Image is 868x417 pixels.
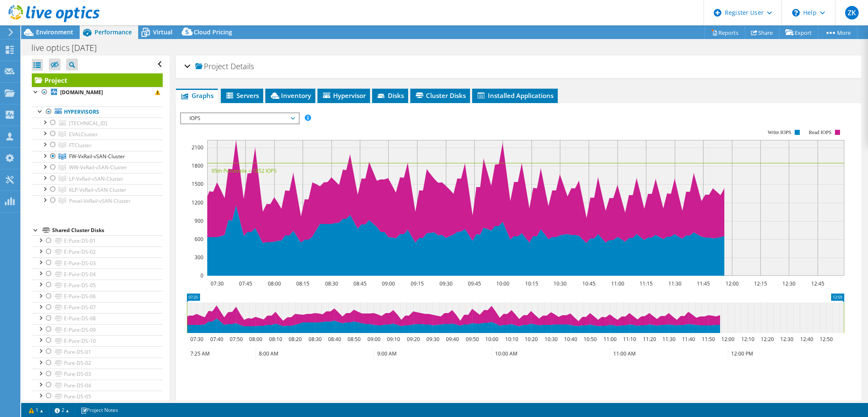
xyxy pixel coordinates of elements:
[792,9,800,17] svg: \n
[69,175,123,182] span: LP-VxRail-vSAN-Cluster
[445,336,459,343] text: 09:40
[32,313,163,324] a: E-Pure-DS-08
[583,336,596,343] text: 10:50
[32,291,163,302] a: E-Pure-DS-06
[811,280,824,287] text: 12:45
[696,280,709,287] text: 11:45
[465,336,479,343] text: 09:50
[32,87,163,98] a: [DOMAIN_NAME]
[818,26,857,39] a: More
[23,405,49,415] a: 1
[210,336,223,343] text: 07:40
[701,336,715,343] text: 11:50
[662,336,675,343] text: 11:30
[32,235,163,246] a: E-Pure-DS-01
[809,129,832,135] text: Read IOPS
[741,336,754,343] text: 12:10
[190,336,203,343] text: 07:30
[467,280,481,287] text: 09:45
[180,91,214,100] span: Graphs
[768,129,791,135] text: Write IOPS
[643,336,656,343] text: 11:20
[704,26,745,39] a: Reports
[32,380,163,391] a: Pure-DS-04
[353,280,366,287] text: 08:45
[95,28,132,36] span: Performance
[32,358,163,369] a: Pure-DS-02
[269,336,282,343] text: 08:10
[779,26,818,39] a: Export
[194,28,232,36] span: Cloud Pricing
[387,336,400,343] text: 09:10
[476,91,554,100] span: Installed Applications
[426,336,439,343] text: 09:30
[381,280,395,287] text: 09:00
[32,162,163,173] a: WW-VxRail-vSAN-Cluster
[195,62,228,71] span: Project
[32,302,163,313] a: E-Pure-DS-07
[270,91,311,100] span: Inventory
[192,144,203,151] text: 2100
[225,91,259,100] span: Servers
[415,91,466,100] span: Cluster Disks
[800,336,813,343] text: 12:40
[231,61,254,71] span: Details
[780,336,793,343] text: 12:30
[28,43,110,53] h1: live optics [DATE]
[32,335,163,346] a: E-Pure-DS-10
[69,131,98,138] span: EVALCluster
[192,162,203,169] text: 1800
[32,106,163,118] a: Hypervisors
[32,369,163,380] a: Pure-DS-03
[195,235,203,243] text: 600
[410,280,423,287] text: 09:15
[69,186,126,193] span: KLP-VxRail-vSAN-Cluster
[582,280,595,287] text: 10:45
[308,336,321,343] text: 08:30
[32,129,163,140] a: EVALCluster
[239,280,252,287] text: 07:45
[52,225,163,235] div: Shared Cluster Disks
[376,91,404,100] span: Disks
[564,336,577,343] text: 10:40
[485,336,498,343] text: 10:00
[32,140,163,151] a: FTCluster
[36,28,73,36] span: Environment
[721,336,734,343] text: 12:00
[32,118,163,129] a: [TECHNICAL_ID]
[32,346,163,357] a: Pure-DS-01
[69,197,131,204] span: Poval-VxRail-vSAN-Cluster
[200,272,203,279] text: 0
[69,164,127,171] span: WW-VxRail-vSAN-Cluster
[745,26,779,39] a: Share
[32,151,163,162] a: FW-VxRail-vSAN-Cluster
[32,269,163,280] a: E-Pure-DS-04
[754,280,767,287] text: 12:15
[49,405,75,415] a: 2
[32,184,163,195] a: KLP-VxRail-vSAN-Cluster
[32,195,163,206] a: Poval-VxRail-vSAN-Cluster
[623,336,636,343] text: 11:10
[32,246,163,257] a: E-Pure-DS-02
[195,217,203,224] text: 900
[525,280,538,287] text: 10:15
[760,336,773,343] text: 12:20
[325,280,338,287] text: 08:30
[611,280,624,287] text: 11:00
[192,180,203,188] text: 1500
[211,167,277,174] text: 95th Percentile = 1852 IOPS
[267,280,281,287] text: 08:00
[406,336,420,343] text: 09:20
[60,89,103,96] b: [DOMAIN_NAME]
[229,336,242,343] text: 07:50
[347,336,360,343] text: 08:50
[192,199,203,206] text: 1200
[32,73,163,87] a: Project
[75,405,124,415] a: Project Notes
[496,280,509,287] text: 10:00
[544,336,557,343] text: 10:30
[603,336,616,343] text: 11:00
[32,280,163,291] a: E-Pure-DS-05
[249,336,262,343] text: 08:00
[845,6,859,20] span: ZK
